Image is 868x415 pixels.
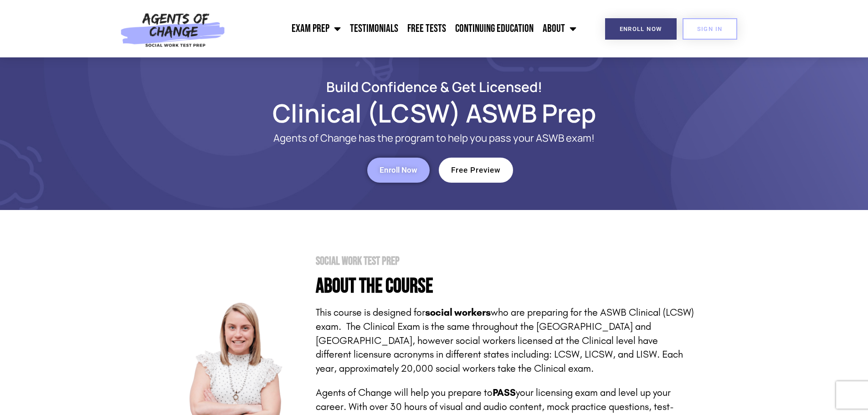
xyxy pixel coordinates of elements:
[230,17,581,40] nav: Menu
[175,80,694,93] h2: Build Confidence & Get Licensed!
[380,166,417,174] span: Enroll Now
[697,26,723,32] span: SIGN IN
[683,18,737,40] a: SIGN IN
[287,17,345,40] a: Exam Prep
[211,133,657,144] p: Agents of Change has the program to help you pass your ASWB exam!
[493,387,516,399] strong: PASS
[367,158,430,183] a: Enroll Now
[451,166,501,174] span: Free Preview
[605,18,677,40] a: Enroll Now
[403,17,451,40] a: Free Tests
[175,102,694,123] h1: Clinical (LCSW) ASWB Prep
[316,276,694,297] h4: About the Course
[439,158,513,183] a: Free Preview
[316,256,694,267] h2: Social Work Test Prep
[316,306,694,376] p: This course is designed for who are preparing for the ASWB Clinical (LCSW) exam. The Clinical Exa...
[538,17,581,40] a: About
[451,17,538,40] a: Continuing Education
[425,307,491,318] strong: social workers
[345,17,403,40] a: Testimonials
[620,26,662,32] span: Enroll Now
